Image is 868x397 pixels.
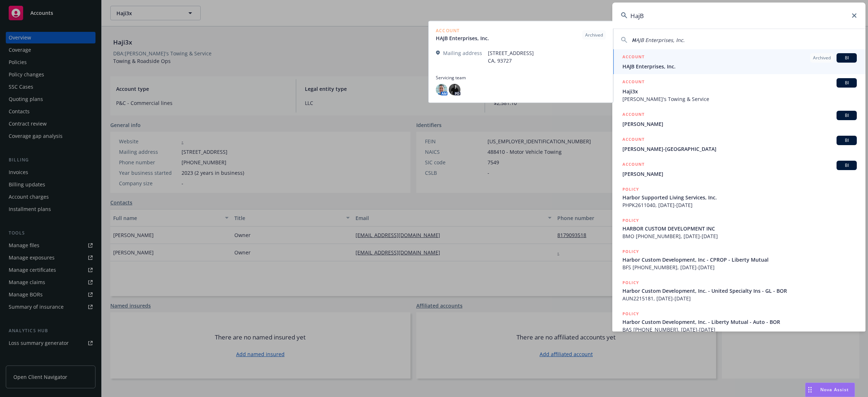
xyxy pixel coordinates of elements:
[622,88,857,95] span: Haji3x
[612,3,865,29] input: Search...
[612,244,865,275] a: POLICYHarbor Custom Development, Inc - CPROP - Liberty MutualBFS [PHONE_NUMBER], [DATE]-[DATE]
[632,37,636,43] span: H
[622,287,857,295] span: Harbor Custom Development, Inc. - United Specialty Ins - GL - BOR
[622,263,857,271] span: BFS [PHONE_NUMBER], [DATE]-[DATE]
[622,194,857,201] span: Harbor Supported Living Services, Inc.
[622,326,857,333] span: BAS [PHONE_NUMBER], [DATE]-[DATE]
[839,55,854,61] span: BI
[622,225,857,232] span: HARBOR CUSTOM DEVELOPMENT INC
[622,170,857,178] span: [PERSON_NAME]
[612,275,865,306] a: POLICYHarbor Custom Development, Inc. - United Specialty Ins - GL - BORAUN2215181, [DATE]-[DATE]
[839,80,854,86] span: BI
[612,49,865,74] a: ACCOUNTArchivedBIHAJB Enterprises, Inc.
[622,111,644,119] h5: ACCOUNT
[839,162,854,169] span: BI
[636,37,685,43] span: AJB Enterprises, Inc.
[612,74,865,107] a: ACCOUNTBIHaji3x[PERSON_NAME]'s Towing & Service
[622,186,639,193] h5: POLICY
[622,145,857,153] span: [PERSON_NAME]-[GEOGRAPHIC_DATA]
[622,318,857,326] span: Harbor Custom Development, Inc. - Liberty Mutual - Auto - BOR
[612,182,865,213] a: POLICYHarbor Supported Living Services, Inc.PHPK2611040, [DATE]-[DATE]
[612,306,865,337] a: POLICYHarbor Custom Development, Inc. - Liberty Mutual - Auto - BORBAS [PHONE_NUMBER], [DATE]-[DATE]
[622,256,857,263] span: Harbor Custom Development, Inc - CPROP - Liberty Mutual
[813,55,831,61] span: Archived
[612,213,865,244] a: POLICYHARBOR CUSTOM DEVELOPMENT INCBMO [PHONE_NUMBER], [DATE]-[DATE]
[622,53,644,62] h5: ACCOUNT
[622,248,639,255] h5: POLICY
[622,201,857,209] span: PHPK2611040, [DATE]-[DATE]
[622,279,639,286] h5: POLICY
[612,107,865,132] a: ACCOUNTBI[PERSON_NAME]
[805,383,855,397] button: Nova Assist
[622,295,857,302] span: AUN2215181, [DATE]-[DATE]
[622,63,857,70] span: HAJB Enterprises, Inc.
[622,161,644,169] h5: ACCOUNT
[622,232,857,240] span: BMO [PHONE_NUMBER], [DATE]-[DATE]
[622,217,639,224] h5: POLICY
[622,310,639,317] h5: POLICY
[805,383,814,397] div: Drag to move
[839,137,854,144] span: BI
[612,132,865,157] a: ACCOUNTBI[PERSON_NAME]-[GEOGRAPHIC_DATA]
[622,136,644,144] h5: ACCOUNT
[820,387,849,393] span: Nova Assist
[622,95,857,103] span: [PERSON_NAME]'s Towing & Service
[612,157,865,182] a: ACCOUNTBI[PERSON_NAME]
[622,120,857,128] span: [PERSON_NAME]
[622,78,644,87] h5: ACCOUNT
[839,112,854,119] span: BI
